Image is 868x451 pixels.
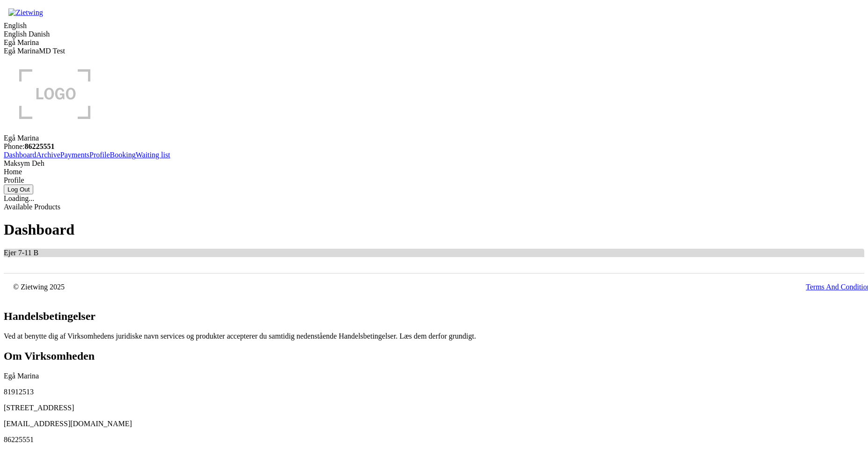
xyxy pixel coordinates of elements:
div: Phone: [4,142,864,151]
a: English [4,30,27,38]
a: Waiting list [136,151,170,159]
a: Archive [36,151,60,159]
img: logo [4,55,106,132]
span: Egå Marina [4,38,39,46]
h2: Om Virksomheden [4,350,864,362]
a: Profile [89,151,110,159]
span: Maksym Deh [4,159,44,167]
a: Booking [110,151,136,159]
div: Ejer 7-11 B [4,249,864,257]
span: English [4,22,27,30]
h2: Handelsbetingelser [4,310,864,323]
p: [STREET_ADDRESS] [4,404,864,412]
a: Payments [60,151,89,159]
img: Zietwing [4,4,48,22]
a: Dashboard [4,151,36,159]
button: Log Out [4,185,33,194]
div: Egå Marina [4,134,864,142]
div: Home [4,168,864,176]
div: Profile [4,176,864,185]
a: Egå Marina [4,47,39,55]
strong: 86225551 [24,142,54,150]
p: 81912513 [4,388,864,396]
p: Ved at benytte dig af Virksomhedens juridiske navn services og produkter accepterer du samtidig n... [4,332,864,340]
p: [EMAIL_ADDRESS][DOMAIN_NAME] [4,420,864,428]
p: Egå Marina [4,372,864,380]
div: Available Products [4,203,864,211]
div: Loading... [4,194,864,203]
a: MD Test [39,47,65,55]
h1: Dashboard [4,221,864,238]
a: Danish [29,30,50,38]
p: 86225551 [4,436,864,444]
